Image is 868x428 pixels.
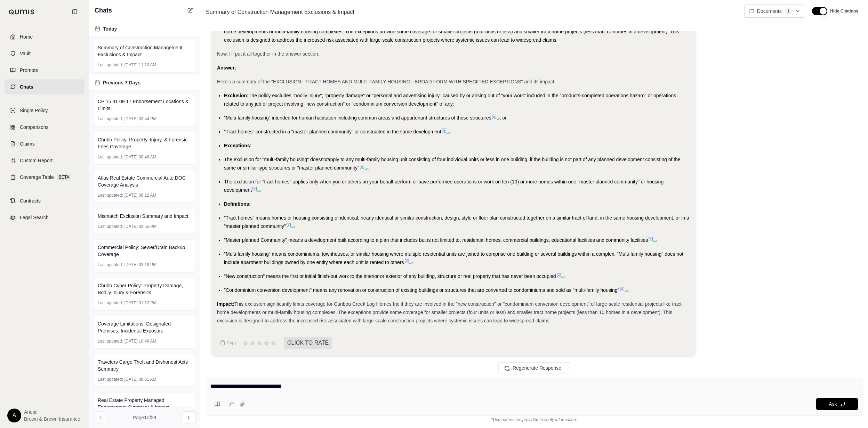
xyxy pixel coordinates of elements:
button: Copy [217,336,239,350]
span: "Multi-family housing" means condominiums, townhouses, or similar housing where multiple resident... [224,251,683,265]
span: Chubb Policy: Property, Injury, & Forensic Fees Coverage [98,136,191,150]
span: Definitions: [224,201,251,207]
span: . [260,187,262,193]
span: "Tract homes" constructed in a "master planned community" or constructed in the same development [224,129,441,134]
span: Copy [227,340,236,346]
span: Here's a summary of the "EXCLUSION - TRACT HOMES AND MULTI-FAMILY HOUSING - BROAD FORM WITH SPECI... [217,79,556,84]
span: Last updated: [98,62,123,68]
span: Last updated: [98,262,123,267]
span: Brown & Brown Insurance [24,415,80,422]
span: . [294,223,296,229]
span: This exclusion significantly limits coverage for Caribou Creek Log Homes Inc if they are involved... [224,20,689,43]
span: Last updated: [98,224,123,229]
a: Contracts [5,193,85,208]
span: . [368,165,369,171]
span: Last updated: [98,377,123,382]
span: Last updated: [98,338,123,344]
span: ; or [500,115,507,121]
span: Mismatch Exclusion Summary and Impact [98,213,188,220]
span: CLICK TO RATE [284,337,332,349]
span: Coverage Limitations, Designated Premises, Incidental Exposure [98,320,191,334]
img: Qumis Logo [9,9,35,15]
span: Page 1 of 29 [133,414,156,421]
button: Regenerate Response [498,362,570,373]
span: Legal Search [20,214,49,221]
strong: Answer: [217,65,236,71]
span: . [564,273,566,279]
span: "Multi-family housing" intended for human habitation including common areas and appurtenant struc... [224,115,491,121]
span: Last updated: [98,300,123,306]
span: Prompts [20,67,38,74]
a: Vault [5,46,85,61]
button: New Chat [186,6,194,15]
span: Previous 7 Days [103,79,140,86]
span: Atlas Real Estate Commercial Auto DOC Coverage Analysis [98,174,191,188]
button: Collapse sidebar [69,6,80,17]
span: Home [20,33,33,40]
span: apply to any multi-family housing unit consisting of four individual units or less in one buildin... [224,157,681,171]
span: Vault [20,50,31,57]
span: [DATE] 11:10 AM [124,62,156,68]
span: Last updated: [98,192,123,198]
span: Single Policy [20,107,48,114]
span: [DATE] 03:55 PM [124,224,156,229]
span: "New construction" means the first or initial finish-out work to the interior or exterior of any ... [224,273,556,279]
span: Contracts [20,197,41,204]
a: Home [5,29,85,44]
span: Documents [757,8,782,15]
div: Edit Title [203,7,739,18]
div: A [7,409,21,422]
span: BETA [57,174,71,181]
span: "Master planned Community" means a development built according to a plan that includes but is not... [224,237,648,243]
span: The policy excludes "bodily injury", "property damage" or "personal and advertising injury" cause... [224,93,676,107]
span: [DATE] 03:19 PM [124,262,156,267]
span: Comparisons [20,124,48,131]
span: Chats [95,6,112,15]
a: Custom Report [5,153,85,168]
span: CP 15 31 09 17 Endorsement Locations & Limits [98,98,191,112]
span: Exceptions: [224,143,251,148]
button: Ask [816,398,858,410]
span: Chubb Cyber Policy: Property Damage, Bodily Injury & Forensics [98,282,191,296]
span: This exclusion significantly limits coverage for Caribou Creek Log Homes Inc if they are involved... [217,301,682,323]
a: Prompts [5,63,85,78]
span: The exclusion for "tract homes" applies only when you or others on your behalf perform or have pe... [224,179,664,193]
span: 1 [785,8,793,15]
a: Comparisons [5,120,85,135]
span: Chats [20,83,33,90]
span: Last updated: [98,116,123,122]
span: Regenerate Response [513,365,561,371]
span: [DATE] 08:12 AM [124,192,156,198]
div: *Use references provided to verify information. [206,415,862,422]
span: Real Estate Property Managed Endorsement Summary & Impact [98,397,191,411]
span: Summary of Construction Management Exclusions & Impact [203,7,357,18]
a: Legal Search [5,210,85,225]
span: Coverage Table [20,174,54,181]
a: Single Policy [5,103,85,118]
a: Coverage TableBETA [5,170,85,185]
span: [DATE] 08:48 AM [124,154,156,160]
span: Claims [20,140,35,147]
a: Claims [5,136,85,151]
span: [DATE] 01:12 PM [124,300,156,306]
span: Hide Citations [830,8,858,14]
span: not [321,157,327,162]
span: . [656,237,658,243]
span: . [450,129,451,134]
span: . [628,287,629,293]
span: Anesti [24,409,80,415]
span: Commercial Policy: Sewer/Drain Backup Coverage [98,244,191,258]
span: "Tract homes" means homes or housing consisting of identical, nearly identical or similar constru... [224,215,689,229]
span: Now, I'll put it all together in the answer section. [217,51,320,57]
a: Chats [5,79,85,94]
span: [DATE] 03:44 PM [124,116,156,122]
span: Summary of Construction Management Exclusions & Impact [98,44,191,58]
span: . [412,260,414,265]
button: Documents1 [744,5,805,18]
span: Ask [829,401,837,407]
span: The exclusion for "multi-family housing" does [224,157,321,162]
strong: Impact: [217,301,234,307]
span: [DATE] 08:31 AM [124,377,156,382]
span: Custom Report [20,157,53,164]
span: "Condominium conversion development" means any renovation or construction of existing buildings o... [224,287,619,293]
